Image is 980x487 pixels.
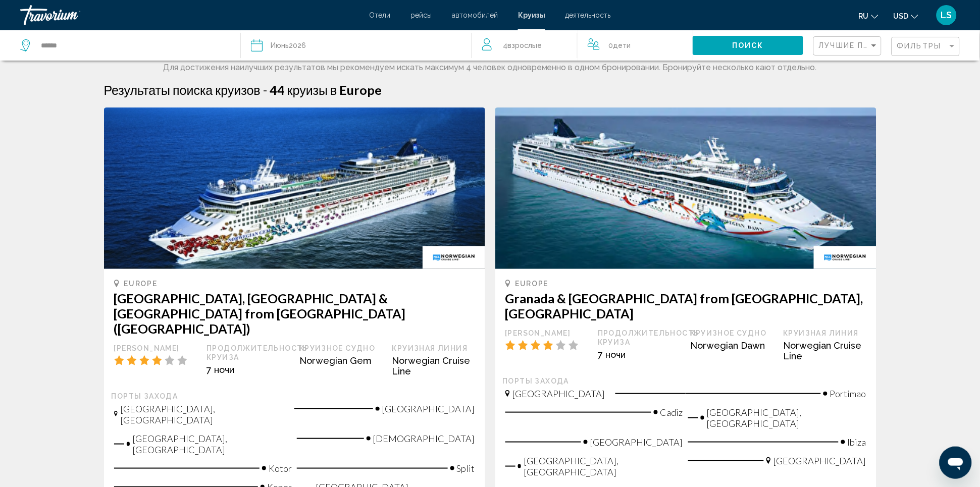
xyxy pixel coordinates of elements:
[340,82,382,97] span: Europe
[270,82,285,97] span: 44
[269,463,292,474] span: Kotor
[271,41,289,49] span: Июнь
[124,280,158,288] span: Europe
[508,41,542,49] span: Взрослые
[287,82,337,97] span: круизы в
[251,30,461,61] button: Июнь2026
[132,433,292,455] span: [GEOGRAPHIC_DATA], [GEOGRAPHIC_DATA]
[940,447,972,479] iframe: Poga, lai palaistu ziņojumapmaiņas logu
[207,364,289,375] div: 7 ночи
[598,329,681,347] div: Продолжительность круиза
[299,355,382,366] div: Norwegian Gem
[457,463,475,474] span: Split
[941,10,952,20] span: LS
[392,355,475,376] div: Norwegian Cruise Line
[524,455,683,477] span: [GEOGRAPHIC_DATA], [GEOGRAPHIC_DATA]
[814,246,876,269] img: ncl.gif
[423,246,485,269] img: ncl.gif
[472,30,693,61] button: Travelers: 4 adults, 0 children
[565,11,611,19] a: деятельность
[693,36,803,55] button: Поиск
[452,11,498,19] a: автомобилей
[848,437,866,448] span: Ibiza
[114,291,475,336] h3: [GEOGRAPHIC_DATA], [GEOGRAPHIC_DATA] & [GEOGRAPHIC_DATA] from [GEOGRAPHIC_DATA] ([GEOGRAPHIC_DATA])
[207,344,289,362] div: Продолжительность круиза
[598,349,681,360] div: 7 ночи
[691,329,773,338] div: Круизное судно
[518,11,545,19] a: Круизы
[104,107,485,269] img: 1610013001.png
[819,41,925,49] span: Лучшие предложения
[892,36,960,57] button: Filter
[830,388,866,399] span: Portimao
[299,344,382,353] div: Круизное судно
[819,42,879,50] mat-select: Sort by
[707,407,866,429] span: [GEOGRAPHIC_DATA], [GEOGRAPHIC_DATA]
[784,340,866,361] div: Norwegian Cruise Line
[609,38,631,52] span: 0
[512,388,605,399] span: [GEOGRAPHIC_DATA]
[382,403,475,414] span: [GEOGRAPHIC_DATA]
[894,12,909,20] span: USD
[732,42,764,50] span: Поиск
[112,392,478,401] div: Порты захода
[934,5,960,26] button: User Menu
[114,344,197,353] div: [PERSON_NAME]
[263,82,267,97] span: -
[20,5,359,25] a: Travorium
[503,376,869,386] div: Порты захода
[495,107,876,269] img: 1610012582.png
[859,12,869,20] span: ru
[392,344,475,353] div: Круизная линия
[691,340,773,351] div: Norwegian Dawn
[503,38,542,52] span: 4
[104,82,261,97] h1: Результаты поиска круизов
[271,38,306,52] div: 2026
[505,329,588,338] div: [PERSON_NAME]
[897,42,942,50] span: Фильтры
[784,329,866,338] div: Круизная линия
[515,280,549,288] span: Europe
[120,403,284,425] span: [GEOGRAPHIC_DATA], [GEOGRAPHIC_DATA]
[369,11,390,19] a: Отели
[590,437,683,448] span: [GEOGRAPHIC_DATA]
[373,433,475,444] span: [DEMOGRAPHIC_DATA]
[505,291,866,321] h3: Granada & [GEOGRAPHIC_DATA] from [GEOGRAPHIC_DATA], [GEOGRAPHIC_DATA]
[773,455,866,466] span: [GEOGRAPHIC_DATA]
[859,9,879,23] button: Change language
[410,11,432,19] a: рейсы
[660,407,683,418] span: Cadiz
[894,9,918,23] button: Change currency
[613,41,631,49] span: Дети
